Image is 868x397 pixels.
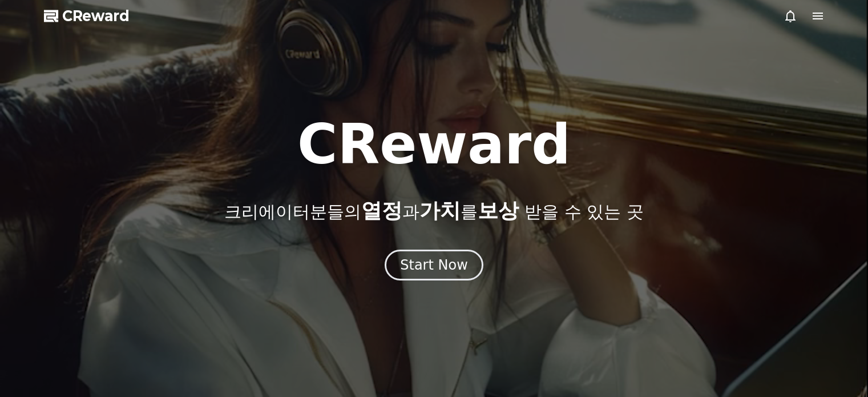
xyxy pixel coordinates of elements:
span: 가치 [419,199,461,222]
button: Start Now [385,250,483,280]
h1: CReward [297,117,571,172]
span: 보상 [478,199,519,222]
a: CReward [44,7,130,25]
div: Start Now [400,256,468,274]
span: CReward [62,7,130,25]
p: 크리에이터분들의 과 를 받을 수 있는 곳 [224,199,643,222]
span: 열정 [361,199,402,222]
a: Start Now [385,261,483,272]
